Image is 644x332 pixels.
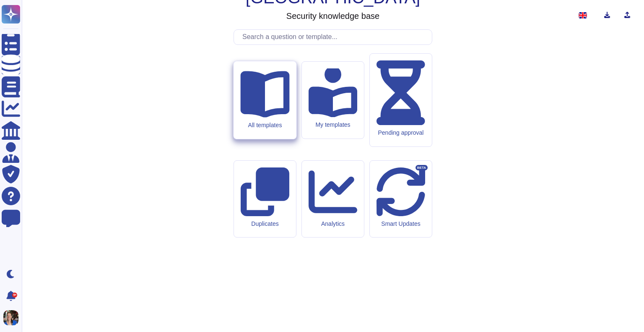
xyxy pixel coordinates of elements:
div: Analytics [309,220,357,227]
div: My templates [309,121,357,128]
div: All templates [240,122,289,129]
img: en [579,12,587,18]
input: Search a question or template... [238,30,432,44]
h3: Security knowledge base [286,11,379,21]
div: 9+ [12,293,17,298]
div: Duplicates [241,220,289,227]
div: Smart Updates [377,220,425,227]
div: Pending approval [377,129,425,136]
button: user [2,308,24,327]
div: BETA [415,165,428,171]
img: user [3,310,18,325]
